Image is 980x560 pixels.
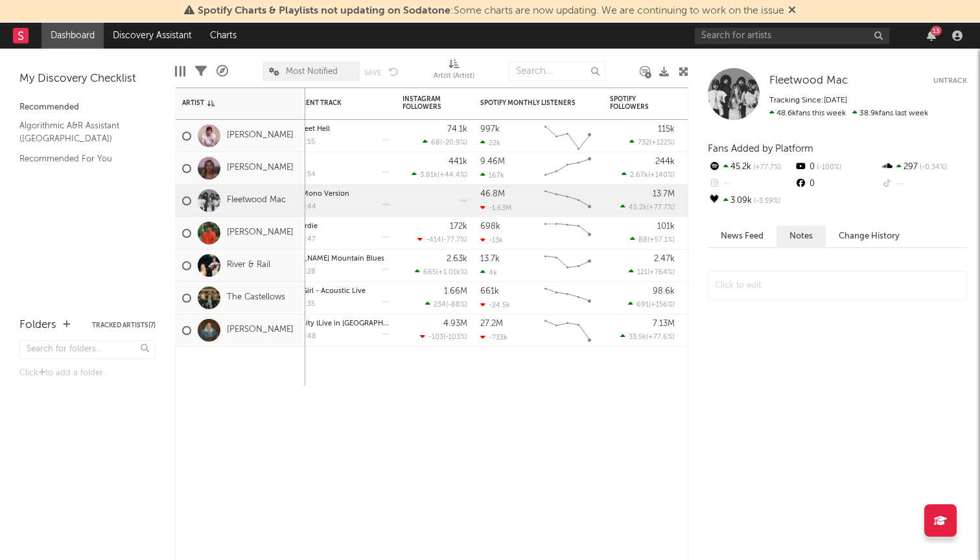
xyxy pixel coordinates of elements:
div: 0 [794,159,880,176]
input: Search for artists [695,28,889,44]
span: Fleetwood Mac [769,75,848,86]
div: 98.6k [653,287,675,296]
button: Save [364,69,381,76]
div: -13k [480,236,503,244]
div: -1.63M [480,204,511,212]
div: Home Sweet Hell [273,126,390,133]
span: Spotify Charts & Playlists not updating on Sodatone [198,6,450,16]
span: -88 % [448,301,465,309]
div: ( ) [630,235,675,244]
span: 732 [638,139,649,146]
span: 234 [434,301,446,309]
div: Artist [182,99,279,107]
div: Baker Mountain Blues [273,255,390,262]
div: ( ) [423,138,467,146]
div: 2.47k [654,255,675,263]
a: River & Rail [227,260,270,271]
span: -20.9 % [442,139,465,146]
span: +57.1 % [649,237,673,244]
span: 121 [637,269,647,276]
span: +122 % [651,139,673,146]
span: +77.7 % [649,204,673,211]
div: 13.7M [653,190,675,198]
span: 48.6k fans this week [769,110,846,117]
a: Recommended For You [19,152,143,166]
a: [PERSON_NAME] [227,227,294,239]
span: 665 [423,269,436,276]
button: 13 [927,30,936,41]
div: 74.1k [447,125,467,134]
a: Trinity - Mono Version [273,191,349,198]
div: Edit Columns [175,55,185,87]
div: ( ) [620,203,675,211]
div: 115k [658,125,675,134]
span: +140 % [650,172,673,179]
a: Algorithmic A&R Assistant ([GEOGRAPHIC_DATA]) [19,119,143,145]
div: 1.66M [444,287,467,296]
span: -414 [426,237,441,244]
div: 22k [480,139,500,147]
svg: Chart title [539,217,597,250]
a: [PERSON_NAME] [227,163,294,174]
a: Dashboard [41,23,104,49]
button: News Feed [708,226,776,247]
div: 661k [480,287,499,296]
div: A&R Pipeline [216,55,228,87]
button: Untrack [933,75,967,87]
input: Search... [509,62,606,81]
div: Spotify Monthly Listeners [480,99,577,107]
div: -- [881,176,967,192]
div: 13 [931,26,942,36]
span: 33.5k [629,334,646,341]
a: The Castellows [227,292,285,303]
span: 3.81k [420,172,437,179]
div: 45.2k [708,159,794,176]
div: 0 [794,176,880,192]
span: 45.2k [629,204,647,211]
span: Dismiss [788,6,796,16]
div: ( ) [420,332,467,341]
div: 441k [449,157,467,166]
div: 101k [657,222,675,231]
div: 172k [450,222,467,231]
span: -0.34 % [918,164,947,171]
div: ( ) [425,300,467,309]
button: Change History [826,226,913,247]
div: Spotify Followers [610,95,655,111]
span: 88 [638,237,647,244]
div: 167k [480,171,504,180]
div: Click to add a folder. [19,366,156,381]
span: -3.59 % [752,198,780,205]
a: Charts [201,23,246,49]
div: -24.5k [480,301,510,309]
span: 68 [431,139,440,146]
div: 297 [881,159,967,176]
div: Artist (Artist) [434,69,474,84]
a: Fleetwood Mac [769,75,848,87]
div: -733k [480,333,507,342]
div: 4k [480,268,497,277]
button: Undo the changes to the current view. [389,65,399,77]
span: +77.7 % [751,164,781,171]
div: -- [708,176,794,192]
div: GRAVE [273,158,390,165]
svg: Chart title [539,314,597,347]
svg: Chart title [539,185,597,217]
span: -103 % [445,334,465,341]
span: +44.4 % [439,172,465,179]
button: Notes [776,226,826,247]
svg: Chart title [539,152,597,185]
div: 9.46M [480,157,505,166]
span: : Some charts are now updating. We are continuing to work on the issue [198,6,784,16]
div: My Discovery Checklist [19,71,156,87]
svg: Chart title [539,250,597,282]
a: Discovery Assistant [104,23,201,49]
div: Folders [19,318,56,333]
a: Red Dirt Girl - Acoustic Live [273,288,366,295]
div: A Little Birdie [273,223,390,230]
div: 3.09k [708,192,794,209]
div: 698k [480,222,500,231]
a: [PERSON_NAME] [227,130,294,141]
div: ( ) [417,235,467,244]
button: Tracked Artists(7) [92,322,156,329]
